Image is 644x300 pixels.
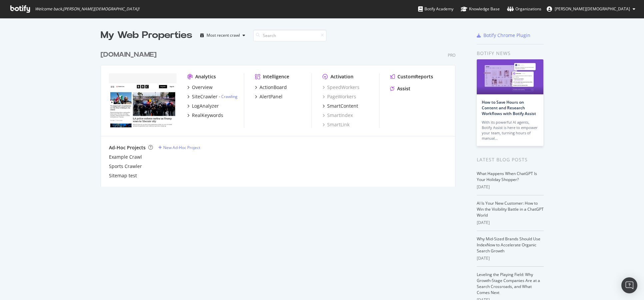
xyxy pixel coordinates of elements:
[477,59,543,94] img: How to Save Hours on Content and Research Workflows with Botify Assist
[101,29,192,42] div: My Web Properties
[207,33,240,37] div: Most recent crawl
[109,154,142,160] a: Example Crawl
[477,156,544,163] div: Latest Blog Posts
[477,184,544,190] div: [DATE]
[477,32,530,39] a: Botify Chrome Plugin
[477,50,544,57] div: Botify news
[187,93,238,100] a: SiteCrawler- Crawling
[322,112,353,119] a: SmartIndex
[163,145,200,150] div: New Ad-Hoc Project
[621,277,637,293] div: Open Intercom Messenger
[109,144,146,151] div: Ad-Hoc Projects
[418,6,453,12] div: Botify Academy
[255,93,283,100] a: AlertPanel
[390,73,433,80] a: CustomReports
[101,50,159,60] a: [DOMAIN_NAME]
[198,30,248,41] button: Most recent crawl
[322,84,359,91] a: SpeedWorkers
[322,93,356,100] a: PageWorkers
[192,84,213,91] div: Overview
[477,255,544,261] div: [DATE]
[477,200,544,218] a: AI Is Your New Customer: How to Win the Visibility Battle in a ChatGPT World
[219,94,238,99] div: -
[390,85,410,92] a: Assist
[541,4,641,14] button: [PERSON_NAME][DEMOGRAPHIC_DATA]
[397,85,410,92] div: Assist
[555,6,630,12] span: Mohammed Ahmadi
[253,30,326,41] input: Search
[477,171,537,182] a: What Happens When ChatGPT Is Your Holiday Shopper?
[477,220,544,226] div: [DATE]
[192,112,223,119] div: RealKeywords
[101,50,157,60] div: [DOMAIN_NAME]
[327,103,358,109] div: SmartContent
[187,112,223,119] a: RealKeywords
[221,94,238,99] a: Crawling
[187,103,219,109] a: LogAnalyzer
[483,32,530,39] div: Botify Chrome Plugin
[260,93,283,100] div: AlertPanel
[482,120,538,141] div: With its powerful AI agents, Botify Assist is here to empower your team, turning hours of manual…
[330,73,353,80] div: Activation
[260,84,287,91] div: ActionBoard
[461,6,500,12] div: Knowledge Base
[322,103,358,109] a: SmartContent
[192,93,218,100] div: SiteCrawler
[397,73,433,80] div: CustomReports
[263,73,289,80] div: Intelligence
[322,121,349,128] a: SmartLink
[101,42,461,187] div: grid
[109,73,177,127] img: www.bbc.co.uk
[195,73,216,80] div: Analytics
[507,6,541,12] div: Organizations
[477,236,540,254] a: Why Mid-Sized Brands Should Use IndexNow to Accelerate Organic Search Growth
[109,163,142,170] a: Sports Crawler
[192,103,219,109] div: LogAnalyzer
[255,84,287,91] a: ActionBoard
[477,272,540,295] a: Leveling the Playing Field: Why Growth-Stage Companies Are at a Search Crossroads, and What Comes...
[158,145,200,150] a: New Ad-Hoc Project
[448,52,455,58] div: Pro
[109,172,137,179] a: Sitemap test
[482,99,536,116] a: How to Save Hours on Content and Research Workflows with Botify Assist
[187,84,213,91] a: Overview
[35,6,139,12] span: Welcome back, [PERSON_NAME][DEMOGRAPHIC_DATA] !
